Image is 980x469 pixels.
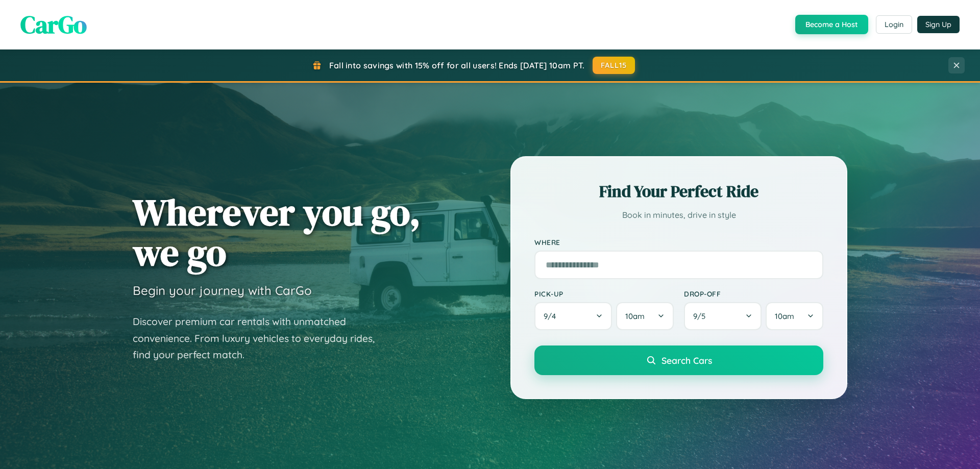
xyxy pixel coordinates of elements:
[795,15,868,34] button: Become a Host
[534,345,823,375] button: Search Cars
[20,8,87,41] span: CarGo
[917,16,960,33] button: Sign Up
[544,311,561,321] span: 9 / 4
[534,289,674,298] label: Pick-up
[593,57,635,74] button: FALL15
[534,238,823,246] label: Where
[133,313,388,363] p: Discover premium car rentals with unmatched convenience. From luxury vehicles to everyday rides, ...
[661,355,712,366] span: Search Cars
[766,302,823,330] button: 10am
[616,302,674,330] button: 10am
[534,180,823,203] h2: Find Your Perfect Ride
[534,208,823,223] p: Book in minutes, drive in style
[775,311,794,321] span: 10am
[534,302,612,330] button: 9/4
[684,289,823,298] label: Drop-off
[133,192,421,273] h1: Wherever you go, we go
[684,302,762,330] button: 9/5
[133,283,312,298] h3: Begin your journey with CarGo
[693,311,710,321] span: 9 / 5
[329,60,585,70] span: Fall into savings with 15% off for all users! Ends [DATE] 10am PT.
[625,311,645,321] span: 10am
[876,15,912,34] button: Login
